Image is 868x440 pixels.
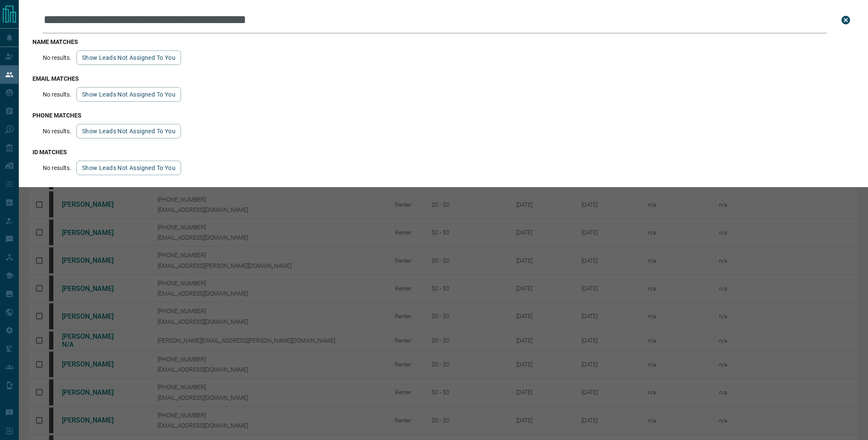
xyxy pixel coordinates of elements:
[837,12,854,29] button: close search bar
[76,161,181,175] button: show leads not assigned to you
[76,124,181,138] button: show leads not assigned to you
[32,112,854,119] h3: phone matches
[43,128,71,135] p: No results.
[32,38,854,45] h3: name matches
[76,87,181,102] button: show leads not assigned to you
[32,75,854,82] h3: email matches
[32,149,854,155] h3: id matches
[43,54,71,61] p: No results.
[76,50,181,65] button: show leads not assigned to you
[43,164,71,171] p: No results.
[43,91,71,98] p: No results.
